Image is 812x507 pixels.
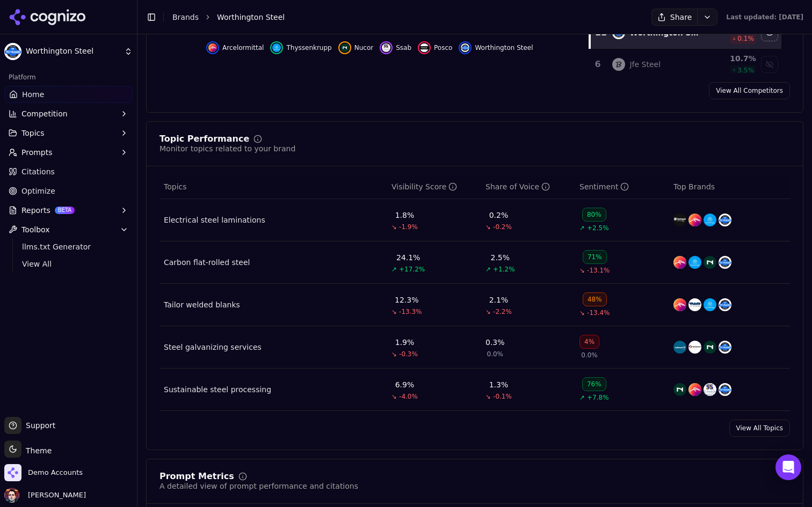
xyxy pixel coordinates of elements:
button: Show jfe steel data [761,56,778,73]
span: Thyssenkrupp [286,43,331,52]
span: Citations [21,166,55,177]
img: thyssenkrupp [688,256,701,269]
img: worthington steel [719,383,731,396]
span: Topics [21,128,45,138]
img: arcelormittal [208,43,217,52]
span: 0.1 % [737,34,754,43]
a: Electrical steel laminations [164,215,265,225]
button: Open organization switcher [4,464,83,481]
img: steel dynamics [688,341,701,354]
img: Deniz Ozcan [4,488,19,503]
span: ↘ [485,307,491,316]
span: Worthington Steel [475,43,533,52]
img: thyssenkrupp [704,214,716,226]
span: Toolbox [21,224,50,235]
div: Sustainable steel processing [164,384,271,395]
button: Hide posco data [418,41,452,54]
div: 1.9% [395,337,415,348]
span: -0.1% [493,392,512,401]
th: visibilityScore [387,175,481,199]
span: Topics [164,181,187,192]
div: A detailed view of prompt performance and citations [160,481,358,491]
img: arcelormittal [673,256,686,269]
div: 0.3% [485,337,505,348]
div: 76% [582,377,606,391]
span: Posco [434,43,452,52]
span: Worthington Steel [26,47,120,56]
img: Demo Accounts [4,464,21,481]
img: worthington steel [461,43,469,52]
span: -0.3% [399,350,418,358]
span: -0.2% [493,223,512,231]
div: 10.7 % [707,53,756,64]
div: 80% [582,208,606,222]
img: nucor [704,256,716,269]
span: Reports [21,205,50,216]
span: -4.0% [399,392,418,401]
th: Top Brands [669,175,790,199]
th: shareOfVoice [481,175,575,199]
span: ↘ [485,223,491,231]
th: sentiment [575,175,669,199]
nav: breadcrumb [172,12,630,23]
div: 0.2% [489,210,509,221]
span: [PERSON_NAME] [24,490,86,500]
img: arcelormittal [688,214,701,226]
div: 6 [594,58,602,71]
span: ↘ [392,307,397,316]
img: thyssenkrupp [704,298,716,311]
span: View All [22,259,115,269]
a: Optimize [4,182,133,200]
div: Share of Voice [485,181,550,192]
a: View All Topics [729,420,790,437]
div: Platform [4,69,133,86]
img: nucor [340,43,349,52]
img: posco [420,43,429,52]
div: Prompt Metrics [160,472,234,481]
a: Carbon flat-rolled steel [164,257,250,268]
img: valmont coatings [673,341,686,354]
span: -13.1% [587,266,610,275]
a: llms.txt Generator [18,239,120,254]
img: ssab [382,43,390,52]
button: Hide arcelormittal data [206,41,264,54]
div: 48% [583,292,607,306]
a: View All [18,256,120,271]
a: Tailor welded blanks [164,299,240,310]
img: worthington steel [719,214,731,226]
span: +7.8% [587,393,609,402]
div: Topic Performance [160,135,249,143]
button: Hide thyssenkrupp data [270,41,331,54]
div: Last updated: [DATE] [726,13,803,21]
div: Data table [160,175,790,411]
button: ReportsBETA [4,202,133,219]
span: Ssab [396,43,411,52]
span: Worthington Steel [217,12,285,23]
button: Hide nucor data [338,41,373,54]
img: Worthington Steel [4,43,21,60]
a: View All Competitors [709,82,790,99]
button: Toolbox [4,221,133,238]
img: arcelormittal [673,298,686,311]
button: Share [651,9,697,26]
span: Theme [21,446,52,455]
span: ↘ [579,266,585,275]
img: nucor [704,341,716,354]
div: Sentiment [579,181,629,192]
th: Topics [160,175,387,199]
span: ↘ [392,392,397,401]
a: Steel galvanizing services [164,342,262,352]
img: ssab [704,383,716,396]
span: Demo Accounts [28,468,83,477]
span: ↘ [392,223,397,231]
span: Support [21,420,55,431]
img: worthington steel [719,256,731,269]
div: 1.3% [489,379,509,390]
span: 0.0% [581,351,598,359]
a: Brands [172,13,199,21]
img: worthington steel [719,341,731,354]
span: Optimize [21,186,55,196]
span: Top Brands [673,181,715,192]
